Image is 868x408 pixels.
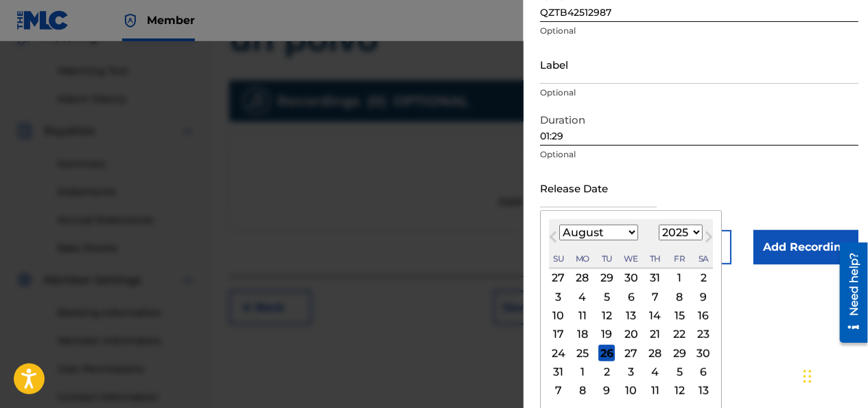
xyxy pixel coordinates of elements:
div: Choose Tuesday, August 5th, 2025 [598,288,615,305]
div: Choose Sunday, September 7th, 2025 [550,383,567,399]
div: Choose Monday, August 18th, 2025 [574,326,591,343]
div: Choose Friday, September 12th, 2025 [671,383,688,399]
div: Choose Friday, August 8th, 2025 [671,288,688,305]
div: Thursday [647,251,664,267]
div: Saturday [695,251,712,267]
div: Choose Tuesday, September 9th, 2025 [598,383,615,399]
div: Choose Wednesday, July 30th, 2025 [623,270,640,286]
div: Choose Monday, August 25th, 2025 [574,345,591,361]
div: Sunday [550,251,567,267]
div: Choose Wednesday, August 6th, 2025 [623,288,640,305]
div: Choose Tuesday, August 19th, 2025 [598,326,615,343]
div: Choose Saturday, September 13th, 2025 [695,383,712,399]
div: Choose Thursday, September 11th, 2025 [647,383,664,399]
div: Wednesday [623,251,640,267]
div: Choose Friday, August 22nd, 2025 [671,326,688,343]
div: Choose Wednesday, August 27th, 2025 [623,345,640,361]
button: Next Month [698,229,720,251]
p: Optional [540,148,858,161]
div: Choose Sunday, August 10th, 2025 [550,308,567,324]
div: Choose Thursday, August 7th, 2025 [647,288,664,305]
div: Choose Monday, August 11th, 2025 [574,308,591,324]
div: Tuesday [598,251,615,267]
div: Choose Saturday, September 6th, 2025 [695,364,712,381]
div: Choose Tuesday, September 2nd, 2025 [598,364,615,381]
div: Choose Monday, July 28th, 2025 [574,270,591,286]
div: Choose Wednesday, September 10th, 2025 [623,383,640,399]
div: Friday [671,251,688,267]
div: Choose Saturday, August 9th, 2025 [695,288,712,305]
div: Choose Thursday, August 14th, 2025 [647,308,664,324]
div: Choose Saturday, August 2nd, 2025 [695,270,712,286]
div: Choose Saturday, August 23rd, 2025 [695,326,712,343]
iframe: Chat Widget [799,342,868,408]
div: Choose Tuesday, August 26th, 2025 [598,345,615,361]
p: Optional [540,87,858,99]
div: Choose Wednesday, September 3rd, 2025 [623,364,640,381]
div: Choose Friday, September 5th, 2025 [671,364,688,381]
div: Choose Sunday, August 24th, 2025 [550,345,567,361]
div: Choose Friday, August 1st, 2025 [671,270,688,286]
div: Choose Monday, September 8th, 2025 [574,383,591,399]
div: Month August, 2025 [549,269,713,400]
div: Drag [804,356,812,397]
div: Choose Sunday, August 17th, 2025 [550,326,567,343]
div: Choose Thursday, September 4th, 2025 [647,364,664,381]
img: Top Rightsholder [122,12,139,29]
div: Choose Friday, August 29th, 2025 [671,345,688,361]
iframe: Resource Center [830,238,868,348]
div: Choose Friday, August 15th, 2025 [671,308,688,324]
div: Choose Sunday, August 3rd, 2025 [550,288,567,305]
div: Choose Saturday, August 16th, 2025 [695,308,712,324]
div: Choose Thursday, August 21st, 2025 [647,326,664,343]
div: Choose Thursday, July 31st, 2025 [647,270,664,286]
div: Choose Sunday, July 27th, 2025 [550,270,567,286]
div: Choose Tuesday, July 29th, 2025 [598,270,615,286]
div: Choose Tuesday, August 12th, 2025 [598,308,615,324]
button: Previous Month [542,229,564,251]
div: Choose Monday, August 4th, 2025 [574,288,591,305]
div: Choose Thursday, August 28th, 2025 [647,345,664,361]
div: Choose Saturday, August 30th, 2025 [695,345,712,361]
div: Monday [574,251,591,267]
img: MLC Logo [16,10,69,30]
div: Choose Wednesday, August 20th, 2025 [623,326,640,343]
div: Choose Wednesday, August 13th, 2025 [623,308,640,324]
div: Choose Monday, September 1st, 2025 [574,364,591,381]
span: Member [147,12,195,28]
div: Choose Sunday, August 31st, 2025 [550,364,567,381]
